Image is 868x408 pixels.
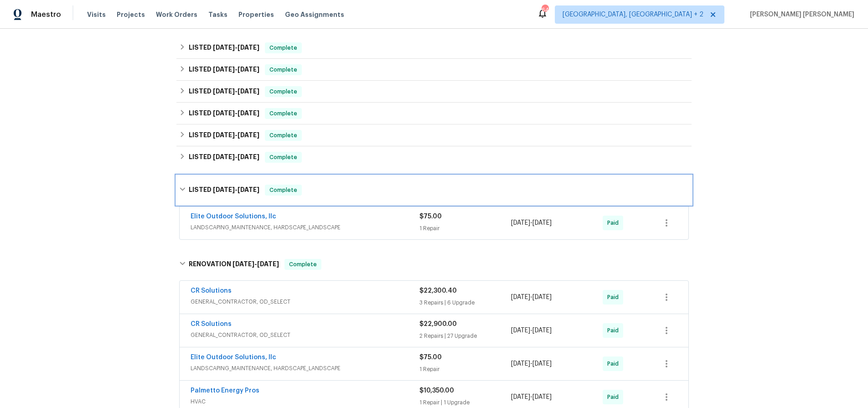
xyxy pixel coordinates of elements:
span: [DATE] [238,154,259,160]
span: $75.00 [419,354,442,361]
div: LISTED [DATE]-[DATE]Complete [176,124,692,146]
span: [DATE] [532,220,552,226]
span: Complete [266,87,301,96]
span: Projects [117,10,145,19]
div: LISTED [DATE]-[DATE]Complete [176,103,692,124]
span: GENERAL_CONTRACTOR, OD_SELECT [191,297,419,306]
span: Paid [607,326,622,335]
span: [DATE] [238,132,259,138]
span: Complete [266,43,301,52]
span: - [511,326,552,335]
div: LISTED [DATE]-[DATE]Complete [176,176,692,205]
h6: LISTED [189,64,259,75]
span: Complete [266,153,301,162]
span: Complete [266,65,301,74]
span: Paid [607,293,622,302]
span: Paid [607,393,622,402]
span: Paid [607,218,622,227]
div: LISTED [DATE]-[DATE]Complete [176,81,692,103]
span: - [511,218,552,227]
span: [DATE] [511,361,530,367]
h6: LISTED [189,86,259,97]
span: [DATE] [532,361,552,367]
h6: LISTED [189,130,259,141]
a: CR Solutions [191,321,232,327]
span: [DATE] [213,154,235,160]
a: CR Solutions [191,288,232,294]
div: 2 Repairs | 27 Upgrade [419,331,511,341]
span: [DATE] [213,88,235,94]
h6: LISTED [189,185,259,196]
span: Tasks [208,11,227,18]
span: [DATE] [213,110,235,116]
span: Work Orders [156,10,197,19]
span: HVAC [191,397,419,406]
span: [DATE] [511,294,530,300]
span: Geo Assignments [285,10,344,19]
span: [DATE] [213,186,235,193]
div: RENOVATION [DATE]-[DATE]Complete [176,250,692,279]
span: Paid [607,359,622,368]
span: - [511,359,552,368]
a: Palmetto Energy Pros [191,387,259,394]
span: Properties [238,10,274,19]
div: LISTED [DATE]-[DATE]Complete [176,59,692,81]
span: [PERSON_NAME] [PERSON_NAME] [746,10,854,19]
span: - [232,261,279,267]
span: [DATE] [238,66,259,72]
div: LISTED [DATE]-[DATE]Complete [176,37,692,59]
span: Complete [266,109,301,118]
span: - [213,110,259,116]
div: LISTED [DATE]-[DATE]Complete [176,146,692,168]
span: - [213,44,259,51]
span: $22,300.40 [419,288,457,294]
span: Complete [266,186,301,195]
span: Maestro [31,10,61,19]
span: - [213,154,259,160]
span: - [213,88,259,94]
span: [DATE] [213,66,235,72]
span: [DATE] [511,394,530,400]
div: 1 Repair [419,365,511,374]
span: [DATE] [532,394,552,400]
span: [DATE] [532,294,552,300]
span: [DATE] [532,327,552,334]
span: Complete [285,260,320,269]
span: LANDSCAPING_MAINTENANCE, HARDSCAPE_LANDSCAPE [191,364,419,373]
div: 1 Repair | 1 Upgrade [419,398,511,407]
span: [DATE] [238,110,259,116]
span: [GEOGRAPHIC_DATA], [GEOGRAPHIC_DATA] + 2 [563,10,703,19]
span: [DATE] [232,261,254,267]
div: 1 Repair [419,224,511,233]
a: Elite Outdoor Solutions, llc [191,354,276,361]
span: $10,350.00 [419,387,454,394]
span: GENERAL_CONTRACTOR, OD_SELECT [191,331,419,340]
span: [DATE] [213,44,235,51]
h6: LISTED [189,152,259,163]
span: $75.00 [419,213,442,220]
span: - [511,393,552,402]
div: 64 [542,5,548,15]
span: [DATE] [238,44,259,51]
span: - [213,186,259,193]
div: 3 Repairs | 6 Upgrade [419,298,511,307]
span: - [213,66,259,72]
a: Elite Outdoor Solutions, llc [191,213,276,220]
h6: LISTED [189,42,259,53]
span: - [213,132,259,138]
span: [DATE] [511,327,530,334]
span: [DATE] [257,261,279,267]
span: [DATE] [238,88,259,94]
h6: LISTED [189,108,259,119]
span: [DATE] [238,186,259,193]
span: $22,900.00 [419,321,457,327]
h6: RENOVATION [189,259,279,270]
span: - [511,293,552,302]
span: LANDSCAPING_MAINTENANCE, HARDSCAPE_LANDSCAPE [191,223,419,232]
span: Complete [266,131,301,140]
span: [DATE] [511,220,530,226]
span: Visits [87,10,106,19]
span: [DATE] [213,132,235,138]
